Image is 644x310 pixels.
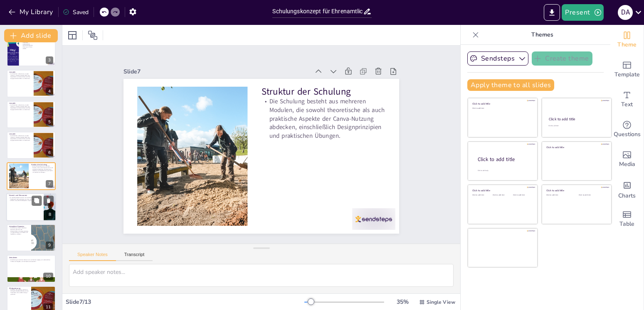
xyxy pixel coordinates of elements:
p: Die Schulung ist auf einen Zeitraum von vier Wochen angelegt, mit wöchentlichen Treffen und Aufga... [9,259,53,262]
div: 10 [43,273,53,280]
div: https://cdn.sendsteps.com/images/logo/sendsteps_logo_white.pnghttps://cdn.sendsteps.com/images/lo... [7,101,56,128]
div: Click to add title [478,156,531,163]
div: Slide 7 [163,18,336,101]
span: Theme [617,40,637,49]
div: 3 [46,56,53,64]
div: Click to add text [472,107,532,110]
button: Present [562,4,603,21]
button: Apply theme to all slides [467,79,554,91]
span: Position [88,30,98,40]
p: Vielfalt [21,48,53,49]
p: Struktur der Schulung [31,164,53,166]
div: Click to add text [472,194,491,196]
div: Click to add title [546,145,606,149]
p: Themes [482,25,602,45]
p: Interaktive Elemente [9,225,29,228]
div: Click to add text [493,194,511,196]
p: Die Schulung umfasst interaktive Elemente, bei denen die Ehrenamtlichen in Gruppen arbeiten, um e... [9,227,29,235]
div: Click to add title [472,189,532,192]
div: https://cdn.sendsteps.com/images/logo/sendsteps_logo_white.pnghttps://cdn.sendsteps.com/images/lo... [7,70,56,97]
div: Add images, graphics, shapes or video [610,144,644,174]
p: Die Teilnehmer sollen lernen, visuelle Inhalte zu erstellen, die Botschaften der Organisation zu ... [9,135,31,141]
div: 9 [46,242,53,249]
div: 4 [46,88,53,95]
p: Tutorials und Ressourcen [9,194,41,197]
p: Struktur der Schulung [280,90,399,152]
span: Table [619,220,634,229]
p: Kreative Fähigkeiten [21,44,53,46]
p: Zugänglichkeit [21,43,53,45]
div: 10 [7,255,56,282]
button: Create theme [532,51,592,66]
p: Die Teilnehmer sollen lernen, visuelle Inhalte zu erstellen, die Botschaften der Organisation zu ... [9,73,31,79]
span: Questions [614,130,641,139]
div: 8 [46,211,54,218]
button: Speaker Notes [69,252,116,261]
div: 9 [7,224,56,251]
button: Delete Slide [44,195,54,205]
div: Click to add text [548,125,604,127]
div: Click to add title [472,102,532,105]
div: Add a table [610,204,644,234]
div: https://cdn.sendsteps.com/images/logo/sendsteps_logo_white.pnghttps://cdn.sendsteps.com/images/lo... [7,132,56,159]
div: Click to add body [478,170,530,172]
p: Nutzung von Canva [21,46,53,48]
div: Slide 7 / 13 [66,298,304,306]
div: 5 [46,118,53,126]
p: Die Schulung besteht aus mehreren Modulen, die sowohl theoretische als auch praktische Aspekte de... [31,166,53,173]
button: My Library [6,5,57,19]
p: Zeitrahmen [9,256,53,259]
p: Lernziele [9,102,31,104]
div: Add charts and graphs [610,174,644,204]
div: Add ready made slides [610,55,644,85]
button: D A [618,4,633,21]
div: Add text boxes [610,85,644,115]
button: Duplicate Slide [32,195,42,205]
button: Export to PowerPoint [544,4,560,21]
p: Lernziele [9,133,31,135]
div: 7 [46,180,53,188]
button: Sendsteps [467,51,528,66]
div: https://cdn.sendsteps.com/images/logo/sendsteps_logo_white.pnghttps://cdn.sendsteps.com/images/lo... [6,193,56,221]
div: https://cdn.sendsteps.com/images/logo/sendsteps_logo_white.pnghttps://cdn.sendsteps.com/images/lo... [7,162,56,190]
span: Text [621,100,633,109]
p: Erfolgsmessung [9,287,29,290]
div: Click to add text [579,194,605,196]
span: Charts [618,191,636,200]
span: Single View [427,299,455,305]
p: Die Teilnehmer sollen lernen, visuelle Inhalte zu erstellen, die Botschaften der Organisation zu ... [9,104,31,110]
div: 3 [7,39,56,66]
button: Add slide [4,29,58,42]
div: 35 % [392,298,412,306]
div: Saved [63,8,89,16]
button: Transcript [116,252,153,261]
p: Lernziele [9,71,31,73]
input: Insert title [272,5,363,17]
p: Es werden gezielte Tutorials von YouTube genutzt, um den Teilnehmern die Funktionen von Canva ans... [9,197,41,201]
p: Die Schulung besteht aus mehreren Modulen, die sowohl theoretische als auch praktische Aspekte de... [263,101,394,190]
p: Der Erfolg der Schulung wird durch Umfragen, Feedback-Runden und die Präsentation der erstellten ... [9,289,29,295]
div: Click to add title [549,117,604,122]
div: Click to add text [513,194,532,196]
div: D A [618,5,633,20]
p: Zielgruppe [21,41,53,43]
div: Change the overall theme [610,25,644,55]
span: Template [614,70,640,79]
div: Click to add title [546,189,606,192]
div: Click to add text [546,194,572,196]
span: Media [619,160,635,169]
div: 6 [46,149,53,156]
div: Layout [66,29,79,42]
div: Get real-time input from your audience [610,115,644,144]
